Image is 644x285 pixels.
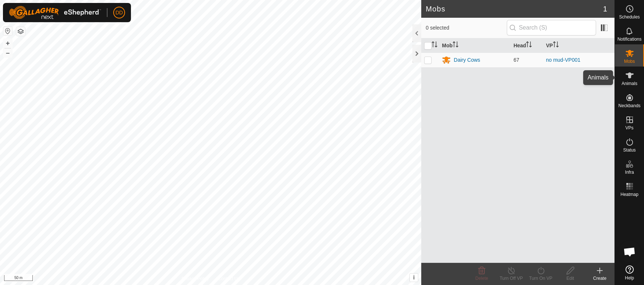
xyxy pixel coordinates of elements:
div: Create [585,275,614,282]
div: Dairy Cows [454,56,480,64]
input: Search (S) [507,20,596,35]
h2: Mobs [426,4,603,13]
span: Neckbands [618,104,640,108]
a: no mud-VP001 [546,57,580,63]
div: Turn Off VP [496,275,526,282]
span: Notifications [617,37,641,41]
div: Edit [555,275,585,282]
button: Map Layers [16,27,25,36]
span: Delete [475,276,488,281]
span: Mobs [624,59,635,64]
span: DD [115,9,123,17]
th: Head [510,38,543,53]
a: Help [615,262,644,283]
div: Turn On VP [526,275,555,282]
span: Animals [622,81,637,86]
p-sorticon: Activate to sort [553,43,559,48]
span: Schedules [619,15,640,19]
span: VPs [625,126,633,130]
img: Gallagher Logo [9,6,101,19]
a: Privacy Policy [181,275,209,282]
span: 0 selected [426,24,506,32]
th: Mob [439,38,510,53]
p-sorticon: Activate to sort [432,43,437,48]
div: Open chat [619,241,641,263]
span: 1 [603,3,607,14]
span: i [413,274,415,281]
p-sorticon: Activate to sort [453,43,458,48]
span: Status [623,148,636,152]
p-sorticon: Activate to sort [526,43,532,48]
button: – [3,48,12,57]
button: Reset Map [3,27,12,35]
button: + [3,39,12,48]
span: Infra [625,170,634,174]
span: Help [625,276,634,280]
th: VP [543,38,614,53]
a: Contact Us [218,275,240,282]
button: i [410,274,418,282]
span: 67 [513,57,519,63]
span: Heatmap [620,192,638,197]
